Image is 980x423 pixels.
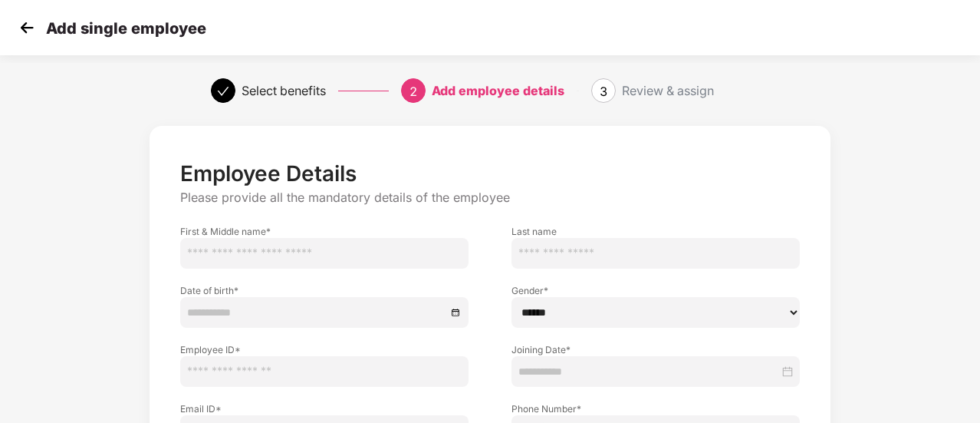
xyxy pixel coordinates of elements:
[46,19,206,38] p: Add single employee
[180,343,469,356] label: Employee ID
[217,85,229,97] span: check
[511,284,800,297] label: Gender
[511,343,800,356] label: Joining Date
[180,160,800,187] p: Employee Details
[242,78,326,103] div: Select benefits
[409,84,417,99] span: 2
[180,284,469,297] label: Date of birth
[432,78,564,103] div: Add employee details
[511,225,800,238] label: Last name
[180,190,800,206] p: Please provide all the mandatory details of the employee
[15,16,38,39] img: svg+xml;base64,PHN2ZyB4bWxucz0iaHR0cDovL3d3dy53My5vcmcvMjAwMC9zdmciIHdpZHRoPSIzMCIgaGVpZ2h0PSIzMC...
[511,402,800,415] label: Phone Number
[622,78,714,103] div: Review & assign
[180,225,469,238] label: First & Middle name
[180,402,469,415] label: Email ID
[600,84,607,99] span: 3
